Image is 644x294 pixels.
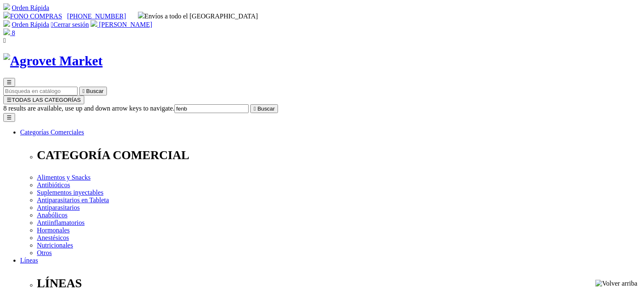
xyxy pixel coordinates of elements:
[3,53,103,69] img: Agrovet Market
[3,87,78,95] input: Buscar
[12,21,49,28] a: Orden Rápida
[37,276,641,290] p: LÍNEAS
[91,20,97,27] img: user.svg
[37,181,70,188] a: Antibióticos
[250,104,278,113] button:  Buscar
[91,21,152,28] a: [PERSON_NAME]
[3,37,6,44] i: 
[86,88,104,94] span: Buscar
[79,87,107,95] button:  Buscar
[51,21,53,28] i: 
[257,106,275,112] span: Buscar
[3,12,10,18] img: phone.svg
[7,79,12,85] span: ☰
[3,105,174,112] span: 8 results are available, use up and down arrow keys to navigate.
[20,129,84,136] a: Categorías Comerciales
[3,3,10,10] img: shopping-cart.svg
[67,13,126,20] a: [PHONE_NUMBER]
[138,12,145,18] img: delivery-truck.svg
[4,203,145,290] iframe: Brevo live chat
[37,174,91,181] a: Alimentos y Snacks
[12,29,15,36] span: 8
[3,95,84,104] button: ☰TODAS LAS CATEGORÍAS
[99,21,152,28] span: [PERSON_NAME]
[3,29,15,36] a: 8
[37,196,109,204] a: Antiparasitarios en Tableta
[7,97,12,103] span: ☰
[37,148,641,162] p: CATEGORÍA COMERCIAL
[174,104,249,113] input: Buscar
[51,21,89,28] a: Cerrar sesión
[3,28,10,35] img: shopping-bag.svg
[37,189,104,196] a: Suplementos inyectables
[254,106,256,112] i: 
[138,13,258,20] span: Envíos a todo el [GEOGRAPHIC_DATA]
[3,20,10,27] img: shopping-cart.svg
[3,13,62,20] a: FONO COMPRAS
[3,113,15,122] button: ☰
[595,280,637,287] img: Volver arriba
[83,88,85,94] i: 
[12,4,49,11] a: Orden Rápida
[3,78,15,87] button: ☰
